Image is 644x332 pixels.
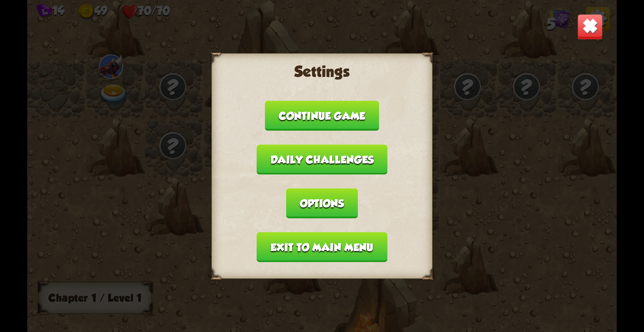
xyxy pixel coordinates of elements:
h2: Settings [221,63,423,80]
button: Options [286,188,358,219]
button: Daily challenges [257,145,387,175]
button: Continue game [265,101,379,131]
button: Exit to main menu [257,232,387,262]
img: close-button.png [577,14,603,40]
